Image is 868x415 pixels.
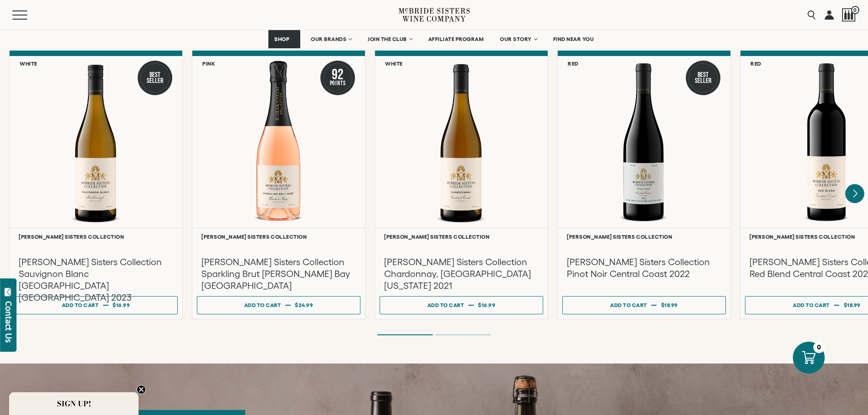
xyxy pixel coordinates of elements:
li: Page dot 2 [436,334,491,335]
span: $16.99 [478,302,495,308]
a: White McBride Sisters Collection Chardonnay, Central Coast California [PERSON_NAME] Sisters Colle... [375,51,548,319]
div: Add to cart [244,298,281,312]
span: $18.99 [661,302,678,308]
h6: Pink [202,61,215,67]
span: FIND NEAR YOU [553,36,594,42]
h3: [PERSON_NAME] Sisters Collection Sparkling Brut [PERSON_NAME] Bay [GEOGRAPHIC_DATA] [201,256,356,292]
div: SIGN UP!Close teaser [9,392,139,415]
span: JOIN THE CLUB [368,36,407,42]
button: Add to cart $16.99 [380,296,543,314]
span: OUR STORY [500,36,532,42]
div: 0 [813,342,825,353]
div: Add to cart [427,298,464,312]
span: $18.99 [844,302,861,308]
a: Red Best Seller McBride Sisters Collection Central Coast Pinot Noir [PERSON_NAME] Sisters Collect... [557,51,731,319]
span: SHOP [274,36,290,42]
div: Add to cart [793,298,830,312]
button: Add to cart $18.99 [562,296,726,314]
span: AFFILIATE PROGRAM [428,36,484,42]
h6: [PERSON_NAME] Sisters Collection [384,234,539,240]
a: Pink 92 Points McBride Sisters Collection Sparkling Brut Rose Hawke's Bay NV [PERSON_NAME] Sister... [192,51,365,319]
h3: [PERSON_NAME] Sisters Collection Sauvignon Blanc [GEOGRAPHIC_DATA] [GEOGRAPHIC_DATA] 2023 [19,256,173,303]
div: Add to cart [62,298,99,312]
a: White Best Seller McBride Sisters Collection SauvignonBlanc [PERSON_NAME] Sisters Collection [PER... [9,51,183,319]
h6: Red [750,61,761,67]
a: OUR BRANDS [305,30,357,48]
a: JOIN THE CLUB [362,30,418,48]
div: Add to cart [610,298,647,312]
span: SIGN UP! [57,398,91,409]
button: Close teaser [137,385,146,394]
span: $24.99 [295,302,313,308]
h6: [PERSON_NAME] Sisters Collection [19,234,173,240]
h6: White [20,61,37,67]
button: Next [845,184,864,203]
button: Add to cart $24.99 [197,296,360,314]
h6: [PERSON_NAME] Sisters Collection [567,234,721,240]
a: OUR STORY [494,30,543,48]
h6: White [385,61,403,67]
h6: [PERSON_NAME] Sisters Collection [201,234,356,240]
div: Contact Us [4,301,13,343]
span: 0 [851,6,859,14]
button: Add to cart $16.99 [14,296,178,314]
h3: [PERSON_NAME] Sisters Collection Chardonnay, [GEOGRAPHIC_DATA][US_STATE] 2021 [384,256,539,292]
a: SHOP [268,30,300,48]
li: Page dot 1 [377,334,433,335]
h6: Red [568,61,579,67]
span: $16.99 [113,302,130,308]
h3: [PERSON_NAME] Sisters Collection Pinot Noir Central Coast 2022 [567,256,721,280]
a: AFFILIATE PROGRAM [422,30,490,48]
button: Mobile Menu Trigger [12,10,45,20]
span: OUR BRANDS [311,36,346,42]
a: FIND NEAR YOU [547,30,600,48]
